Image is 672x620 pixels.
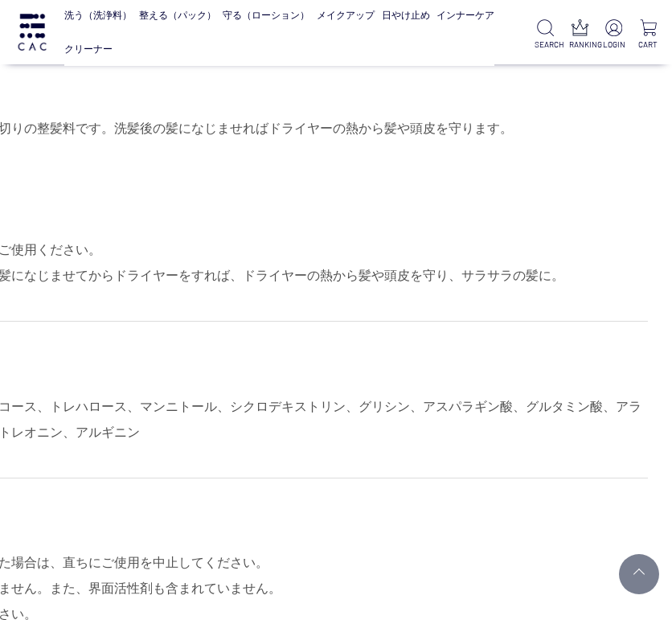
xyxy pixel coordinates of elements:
a: SEARCH [535,19,556,51]
img: logo [16,14,48,51]
a: RANKING [569,19,591,51]
p: SEARCH [535,39,556,51]
a: LOGIN [603,19,625,51]
p: CART [637,39,659,51]
p: RANKING [569,39,591,51]
a: クリーナー [64,32,113,66]
a: CART [637,19,659,51]
p: LOGIN [603,39,625,51]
